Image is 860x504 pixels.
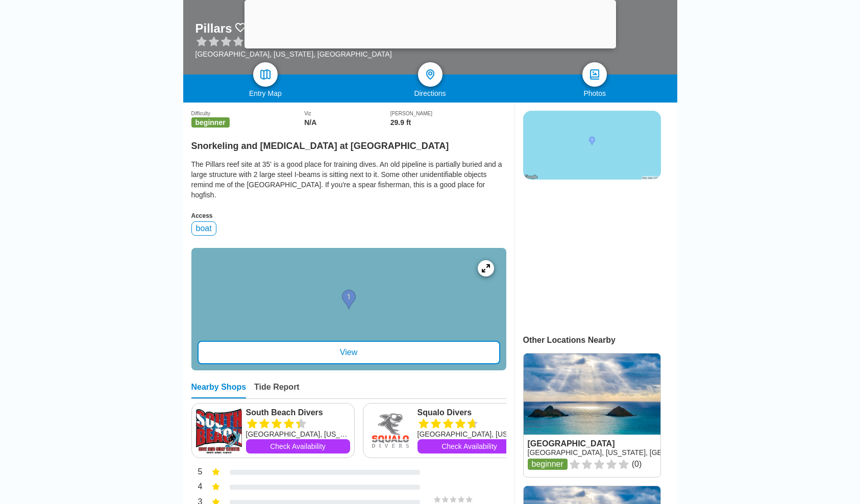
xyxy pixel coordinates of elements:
a: Squalo Divers [417,408,522,418]
div: Viz [304,111,390,116]
a: Check Availability [246,439,350,453]
div: Access [191,212,506,219]
div: Tide Report [254,383,300,398]
div: N/A [304,118,390,127]
img: directions [424,68,436,81]
a: Check Availability [417,439,522,453]
div: [PERSON_NAME] [390,111,506,116]
h1: Pillars [195,21,232,36]
h2: Snorkeling and [MEDICAL_DATA] at [GEOGRAPHIC_DATA] [191,135,506,152]
a: South Beach Divers [246,408,350,418]
a: entry mapView [191,248,506,370]
div: Photos [512,89,677,97]
img: photos [588,68,601,81]
div: View [198,341,500,364]
img: staticmap [523,111,661,180]
div: Entry Map [183,89,348,97]
div: The Pillars reef site at 35' is a good place for training dives. An old pipeline is partially bur... [191,159,506,200]
div: boat [191,221,216,236]
div: [GEOGRAPHIC_DATA], [US_STATE] [417,429,522,439]
a: map [253,62,278,87]
img: map [259,68,272,81]
div: Difficulty [191,111,305,116]
img: Squalo Divers [367,408,413,453]
img: South Beach Divers [196,408,242,453]
a: photos [582,62,607,87]
div: [GEOGRAPHIC_DATA], [US_STATE] [246,429,350,439]
div: 29.9 ft [390,118,506,127]
span: beginner [191,117,230,128]
div: 5 [191,466,203,480]
div: [GEOGRAPHIC_DATA], [US_STATE], [GEOGRAPHIC_DATA] [195,50,392,58]
div: 4 [191,481,203,494]
div: Nearby Shops [191,383,247,398]
div: Other Locations Nearby [523,336,677,345]
div: Directions [348,89,512,97]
